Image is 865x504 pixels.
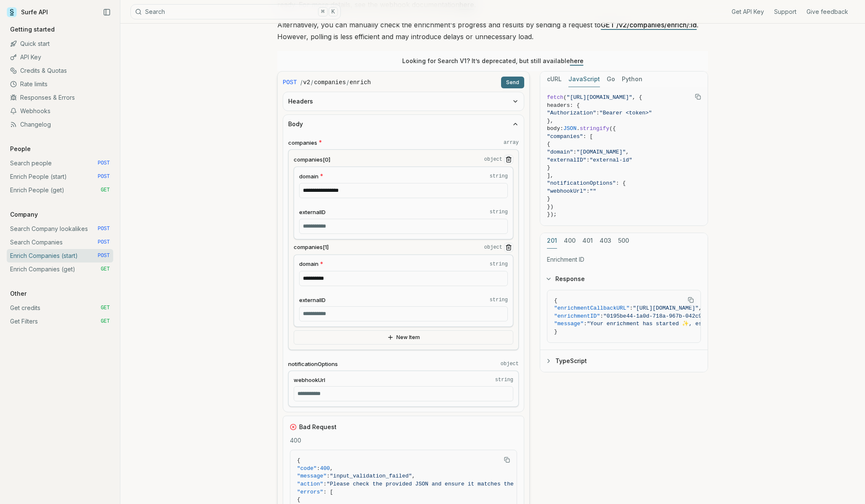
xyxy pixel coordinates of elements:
span: / [300,78,302,87]
span: 400 [320,465,330,472]
kbd: ⌘ [318,7,327,16]
button: Copy Text [685,294,697,306]
button: 201 [547,233,557,249]
button: Copy Text [501,454,513,466]
span: { [554,297,557,304]
span: ( [563,94,567,101]
button: 500 [618,233,629,249]
a: Search Company lookalikes POST [7,222,113,236]
a: Rate limits [7,77,113,91]
span: "externalID" [547,157,586,163]
span: stringify [580,125,609,132]
button: New Item [294,330,513,345]
a: Changelog [7,118,113,131]
span: , [698,305,702,311]
span: "0195be44-1a0d-718a-967b-042c9d17ffd7" [603,313,728,319]
span: : [ [323,489,333,495]
span: : [596,110,600,116]
button: Body [283,115,524,133]
button: Response [540,268,708,290]
span: POST [98,239,110,246]
a: Enrich People (start) POST [7,170,113,183]
button: cURL [547,72,562,87]
button: Go [607,72,615,87]
code: string [490,297,508,303]
p: Enrichment ID [547,255,701,264]
span: domain [299,260,318,268]
a: Webhooks [7,104,113,118]
span: "companies" [547,133,583,140]
p: Company [7,210,41,219]
span: companies[1] [294,243,329,251]
span: : [317,465,320,472]
button: 403 [600,233,611,249]
code: string [495,377,513,383]
a: Get API Key [732,8,764,16]
a: Surfe API [7,6,48,19]
span: "message" [297,473,326,479]
span: , { [632,94,642,101]
code: enrich [350,78,371,87]
span: "notificationOptions" [547,180,616,186]
button: Search⌘K [130,4,341,19]
span: / [311,78,313,87]
span: body: [547,125,563,132]
span: , [412,473,415,479]
div: Response [540,290,708,350]
button: Headers [283,92,524,111]
code: string [490,173,508,180]
span: POST [98,173,110,180]
span: . [576,125,580,132]
span: , [626,149,629,155]
span: "enrichmentID" [554,313,600,319]
span: : [586,188,590,194]
span: : [584,321,587,327]
button: Remove Item [504,243,513,252]
span: : [600,313,603,319]
div: Bad Request [290,423,517,431]
button: Send [501,77,524,88]
button: TypeScript [540,350,708,372]
a: GET /v2/companies/enrich/:id [601,21,697,29]
span: "Your enrichment has started ✨, estimated time: 2 seconds." [587,321,784,327]
span: "errors" [297,489,323,495]
span: "domain" [547,149,573,155]
span: "webhookUrl" [547,188,586,194]
p: People [7,145,34,153]
span: "[URL][DOMAIN_NAME]" [633,305,698,311]
code: array [504,139,519,146]
kbd: K [329,7,338,16]
a: Get Filters GET [7,315,113,328]
span: GET [101,266,110,273]
span: domain [299,172,318,180]
code: object [484,156,502,163]
p: 400 [290,436,517,445]
span: } [547,164,550,171]
span: POST [283,78,297,87]
span: ({ [609,125,616,132]
button: 401 [582,233,593,249]
span: : [586,157,590,163]
span: , [330,465,333,472]
a: API Key [7,50,113,64]
span: GET [101,318,110,325]
span: } [554,329,557,335]
a: Search people POST [7,157,113,170]
span: : [629,305,633,311]
span: : { [616,180,626,186]
code: object [484,244,502,251]
span: "action" [297,481,323,487]
span: fetch [547,94,563,101]
span: }); [547,211,557,218]
span: "[DOMAIN_NAME]" [576,149,626,155]
p: Other [7,289,30,298]
a: Enrich Companies (start) POST [7,249,113,263]
a: here [570,57,584,64]
button: JavaScript [568,72,600,87]
span: }, [547,118,554,124]
span: POST [98,160,110,167]
code: string [490,209,508,215]
a: Get credits GET [7,301,113,315]
span: "external-id" [589,157,632,163]
span: companies[0] [294,156,330,164]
